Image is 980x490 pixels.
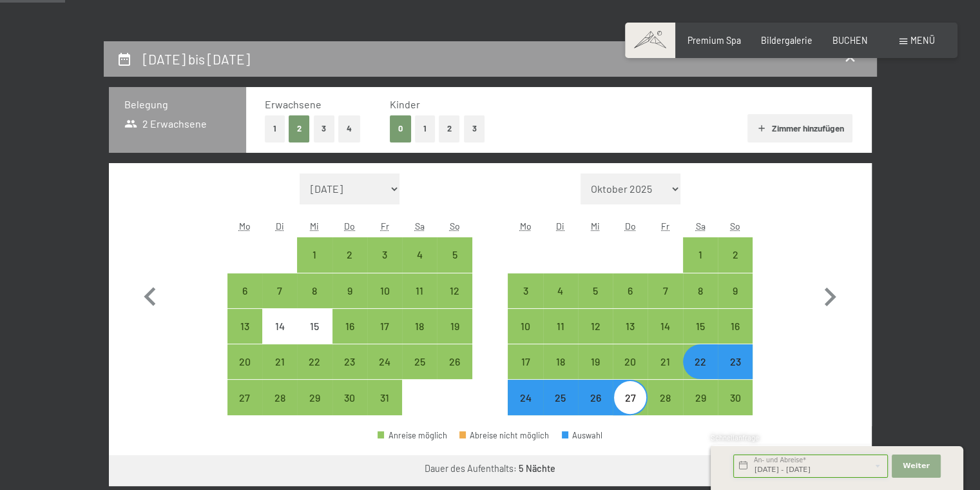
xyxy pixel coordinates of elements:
div: Wed Oct 15 2025 [297,309,332,344]
div: Anreise möglich [367,237,402,272]
button: 0 [390,115,411,142]
div: Wed Nov 12 2025 [578,309,613,344]
div: Anreise möglich [543,309,578,344]
span: Premium Spa [687,35,741,46]
div: Anreise möglich [297,273,332,308]
div: Anreise möglich [227,309,262,344]
div: Anreise möglich [367,309,402,344]
div: Tue Oct 07 2025 [262,273,297,308]
div: 21 [264,357,296,389]
button: Vorheriger Monat [131,173,169,416]
div: Wed Oct 22 2025 [297,344,332,379]
div: Anreise möglich [227,344,262,379]
div: Sat Nov 01 2025 [683,237,718,272]
a: BUCHEN [832,35,868,46]
div: Sat Nov 22 2025 [683,344,718,379]
div: Mon Nov 17 2025 [508,344,543,379]
div: 1 [684,250,716,282]
abbr: Donnerstag [625,220,636,231]
div: 25 [403,357,436,389]
button: Zimmer hinzufügen [747,114,852,142]
div: 19 [579,357,611,389]
div: Fri Nov 21 2025 [648,344,682,379]
div: Anreise möglich [402,237,437,272]
div: 10 [509,321,541,353]
div: Mon Nov 03 2025 [508,273,543,308]
div: Anreise möglich [262,344,297,379]
div: 12 [579,321,611,353]
div: 11 [544,321,577,353]
div: 29 [298,393,331,425]
div: Dauer des Aufenthalts: [425,462,555,475]
span: 2 Erwachsene [124,117,207,131]
span: Erwachsene [265,98,322,110]
div: 20 [614,357,646,389]
button: 2 [289,115,310,142]
div: 3 [509,286,541,318]
div: 23 [719,357,751,389]
div: Anreise möglich [332,309,367,344]
abbr: Freitag [380,220,389,231]
div: 20 [229,357,261,389]
abbr: Sonntag [730,220,740,231]
div: 16 [334,321,366,353]
div: Sat Oct 25 2025 [402,344,437,379]
div: Anreise möglich [718,309,753,344]
div: Anreise möglich [718,380,753,415]
button: Nächster Monat [811,173,849,416]
div: Tue Oct 28 2025 [262,380,297,415]
div: 7 [264,286,296,318]
div: Anreise möglich [437,273,472,308]
abbr: Samstag [415,220,425,231]
div: Fri Nov 14 2025 [648,309,682,344]
div: Sat Nov 15 2025 [683,309,718,344]
div: Anreise möglich [613,344,648,379]
div: Anreise möglich [297,344,332,379]
div: Anreise möglich [262,273,297,308]
div: Anreise möglich [402,344,437,379]
div: Anreise möglich [508,309,543,344]
span: Schnellanfrage [711,433,759,442]
b: 5 Nächte [519,463,555,474]
abbr: Mittwoch [310,220,319,231]
div: Anreise möglich [613,380,648,415]
div: 9 [334,286,366,318]
div: Sun Oct 26 2025 [437,344,472,379]
div: Anreise möglich [332,344,367,379]
div: Wed Oct 08 2025 [297,273,332,308]
div: Sat Oct 04 2025 [402,237,437,272]
div: 5 [579,286,611,318]
div: Anreise möglich [297,237,332,272]
div: Anreise möglich [227,273,262,308]
div: 3 [369,250,401,282]
div: Anreise möglich [613,309,648,344]
abbr: Mittwoch [591,220,600,231]
div: Tue Nov 25 2025 [543,380,578,415]
div: Sat Nov 08 2025 [683,273,718,308]
div: Thu Oct 23 2025 [332,344,367,379]
div: Anreise möglich [718,344,753,379]
div: Anreise möglich [648,309,682,344]
button: 1 [415,115,435,142]
div: 27 [229,393,261,425]
abbr: Samstag [695,220,705,231]
div: Anreise möglich [437,309,472,344]
div: 11 [403,286,436,318]
div: 14 [649,321,681,353]
div: Anreise möglich [297,380,332,415]
abbr: Sonntag [450,220,460,231]
div: Mon Nov 24 2025 [508,380,543,415]
div: Abreise nicht möglich [459,431,550,440]
div: Fri Oct 24 2025 [367,344,402,379]
div: Anreise möglich [437,344,472,379]
div: Anreise möglich [378,431,447,440]
div: Anreise möglich [543,380,578,415]
div: Anreise möglich [543,344,578,379]
div: Anreise möglich [508,344,543,379]
div: Anreise möglich [437,237,472,272]
div: Anreise möglich [262,380,297,415]
div: 18 [544,357,577,389]
div: Mon Oct 20 2025 [227,344,262,379]
div: 30 [719,393,751,425]
div: Anreise möglich [683,237,718,272]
